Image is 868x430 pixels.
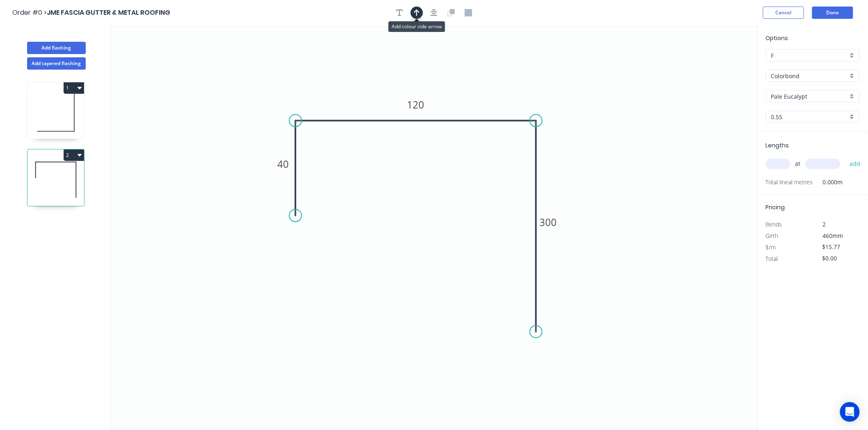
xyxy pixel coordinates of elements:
button: 2 [64,149,84,161]
button: add [845,157,865,171]
tspan: 300 [540,215,557,229]
svg: 0 [111,25,758,430]
div: Open Intercom Messenger [840,402,860,422]
span: Total [766,255,778,263]
span: Lengths [766,141,789,149]
input: Colour [771,92,848,101]
div: Add colour side arrow [388,21,445,32]
span: Total lineal metres [766,177,813,188]
span: Girth [766,232,779,240]
button: Add tapered flashing [27,57,86,70]
span: at [795,158,801,170]
button: Add flashing [27,42,86,54]
tspan: 120 [407,98,425,111]
span: 460mm [823,232,843,240]
span: Options [766,34,788,42]
input: Price level [771,51,848,60]
button: Cancel [763,7,804,19]
input: Material [771,72,848,80]
span: Order #0 > [12,8,47,17]
span: JME FASCIA GUTTER & METAL ROOFING [47,8,170,17]
span: 2 [823,220,826,228]
span: Bends [766,220,782,228]
button: 1 [64,82,84,94]
span: 0.000m [813,177,843,188]
input: Thickness [771,113,848,121]
tspan: 40 [277,157,289,171]
span: $/m [766,243,776,251]
span: Pricing [766,203,785,211]
button: Done [812,7,853,19]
